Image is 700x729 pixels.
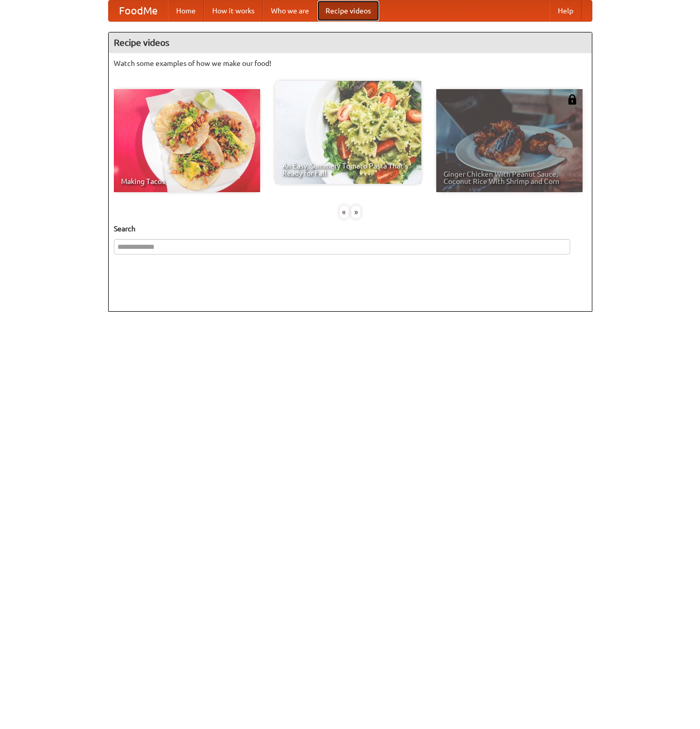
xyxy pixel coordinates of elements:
h5: Search [114,224,587,234]
h4: Recipe videos [109,32,592,53]
span: An Easy, Summery Tomato Pasta That's Ready for Fall [282,162,414,177]
img: 483408.png [567,94,577,105]
a: FoodMe [109,1,168,21]
a: An Easy, Summery Tomato Pasta That's Ready for Fall [275,81,421,184]
div: « [339,206,349,218]
a: Help [550,1,582,21]
a: Making Tacos [114,89,260,192]
a: Who we are [263,1,317,21]
div: » [351,206,361,218]
p: Watch some examples of how we make our food! [114,58,587,69]
a: Recipe videos [317,1,379,21]
a: How it works [204,1,263,21]
span: Making Tacos [121,178,253,185]
a: Home [168,1,204,21]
